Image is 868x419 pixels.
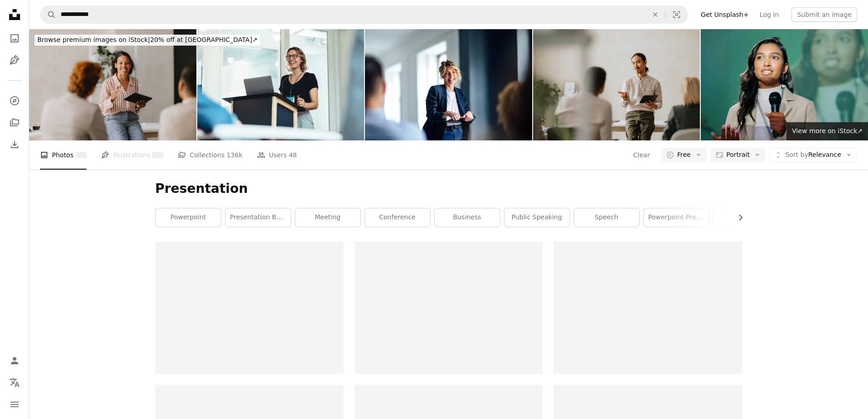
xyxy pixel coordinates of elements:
a: Illustrations [101,140,163,170]
button: scroll list to the right [732,208,742,227]
span: View more on iStock ↗ [792,127,863,134]
img: Group Business Meeting at Bright Beige Office [29,29,196,140]
form: Find visuals sitewide [40,5,688,24]
a: speech [574,208,639,227]
span: Sort by [785,151,808,158]
img: Conference, presentation or seminar and public speaking woman with microphone on stage for develo... [701,29,868,140]
button: Language [5,373,24,392]
span: 20% off at [GEOGRAPHIC_DATA] ↗ [37,36,257,43]
a: business [435,208,500,227]
span: Relevance [785,150,841,160]
a: Explore [5,92,24,110]
span: 48 [289,150,297,160]
button: Clear [633,148,651,162]
h1: Presentation [155,181,742,197]
a: Collections 136k [178,140,242,170]
a: person [714,208,779,227]
button: Search Unsplash [41,6,56,23]
a: Users 48 [257,140,297,170]
a: Photos [5,29,24,47]
a: meeting [295,208,360,227]
a: public speaking [504,208,570,227]
a: Home — Unsplash [5,5,24,26]
button: Sort byRelevance [769,148,857,162]
a: presentation background [226,208,291,227]
button: Submit an image [791,7,857,22]
img: Female business professional addressing a seminar [197,29,365,140]
a: conference [365,208,430,227]
button: Visual search [666,6,688,23]
span: 136k [226,150,242,160]
span: Portrait [726,150,750,160]
a: Download History [5,135,24,154]
button: Clear [645,6,665,23]
span: Free [677,150,691,160]
a: Log in / Sign up [5,352,24,370]
a: powerpoint presentation [644,208,709,227]
a: Collections [5,114,24,132]
a: Get Unsplash+ [695,7,754,22]
a: Illustrations [5,51,24,69]
button: Free [661,148,707,162]
img: Cheerful Female Presenter Interacting With the Audience [365,29,532,140]
a: powerpoint [156,208,221,227]
a: Log in [754,7,784,22]
span: Browse premium images on iStock | [37,36,150,43]
a: Browse premium images on iStock|20% off at [GEOGRAPHIC_DATA]↗ [29,29,266,51]
a: View more on iStock↗ [786,122,868,140]
img: Business Meeting with Presenter in Modern Office Setting [533,29,700,140]
button: Portrait [710,148,765,162]
button: Menu [5,395,24,414]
